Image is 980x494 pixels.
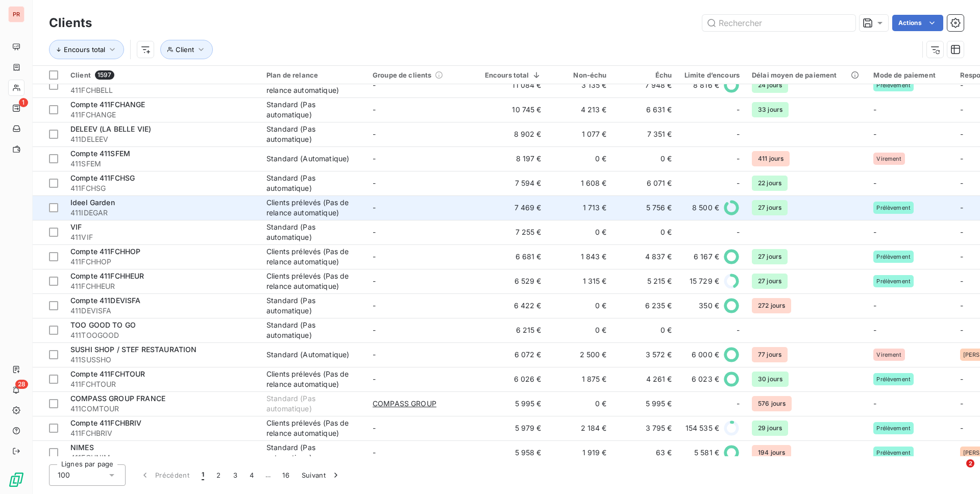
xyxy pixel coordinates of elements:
[548,367,613,391] td: 1 875 €
[876,376,911,382] span: Prélèvement
[873,228,876,236] span: -
[210,464,227,486] button: 2
[613,440,678,465] td: 63 €
[752,274,788,289] span: 27 jours
[873,301,876,310] span: -
[752,71,861,79] div: Délai moyen de paiement
[548,318,613,342] td: 0 €
[548,391,613,416] td: 0 €
[479,73,548,97] td: 11 084 €
[548,416,613,440] td: 2 184 €
[479,122,548,146] td: 8 902 €
[479,293,548,318] td: 6 422 €
[479,220,548,244] td: 7 255 €
[548,171,613,195] td: 1 608 €
[876,205,911,211] span: Prélèvement
[692,350,719,360] span: 6 000 €
[692,374,719,384] span: 6 023 €
[485,71,542,79] div: Encours total
[702,15,855,31] input: Rechercher
[479,97,548,122] td: 10 745 €
[266,124,360,144] div: Standard (Pas automatique)
[752,200,788,215] span: 27 jours
[70,247,140,256] span: Compte 411FCHHOP
[70,183,254,193] span: 411FCHSG
[70,271,144,280] span: Compte 411FCHHEUR
[752,445,791,460] span: 194 jours
[479,146,548,171] td: 8 197 €
[737,105,740,115] span: -
[373,252,376,261] span: -
[960,375,963,383] span: -
[876,254,911,260] span: Prélèvement
[548,440,613,465] td: 1 919 €
[479,244,548,269] td: 6 681 €
[945,459,970,484] iframe: Intercom live chat
[548,293,613,318] td: 0 €
[373,301,376,310] span: -
[613,220,678,244] td: 0 €
[694,448,719,458] span: 5 581 €
[70,85,254,95] span: 411FCHBELL
[613,244,678,269] td: 4 837 €
[693,80,719,90] span: 8 816 €
[296,464,347,486] button: Suivant
[243,464,260,486] button: 4
[479,440,548,465] td: 5 958 €
[752,78,788,93] span: 24 jours
[266,320,360,340] div: Standard (Pas automatique)
[373,424,376,432] span: -
[873,71,947,79] div: Mode de paiement
[70,369,145,378] span: Compte 411FCHTOUR
[752,298,791,313] span: 272 jours
[266,222,360,242] div: Standard (Pas automatique)
[70,379,254,389] span: 411FCHTOUR
[966,459,974,467] span: 2
[960,399,963,408] span: -
[690,276,719,286] span: 15 729 €
[70,345,197,354] span: SUSHI SHOP / STEF RESTAURATION
[479,342,548,367] td: 6 072 €
[70,159,254,169] span: 411SFEM
[613,293,678,318] td: 6 235 €
[70,355,254,365] span: 411SUSSHO
[960,179,963,187] span: -
[960,228,963,236] span: -
[373,277,376,285] span: -
[70,198,115,207] span: Ideel Garden
[960,424,963,432] span: -
[195,464,210,486] button: 1
[684,71,740,79] div: Limite d’encours
[373,375,376,383] span: -
[70,320,136,329] span: TOO GOOD TO GO
[479,171,548,195] td: 7 594 €
[95,70,114,80] span: 1597
[70,404,254,414] span: 411COMTOUR
[752,396,792,411] span: 576 jours
[373,130,376,138] span: -
[960,81,963,89] span: -
[70,453,254,463] span: 411FCHNIM
[694,252,719,262] span: 6 167 €
[613,73,678,97] td: 7 948 €
[373,228,376,236] span: -
[479,367,548,391] td: 6 026 €
[373,448,376,457] span: -
[70,125,151,133] span: DELEEV (LA BELLE VIE)
[266,295,360,316] div: Standard (Pas automatique)
[70,443,94,452] span: NIMES
[960,252,963,261] span: -
[266,271,360,291] div: Clients prélevés (Pas de relance automatique)
[752,102,789,117] span: 33 jours
[548,146,613,171] td: 0 €
[613,391,678,416] td: 5 995 €
[49,40,124,59] button: Encours total
[613,342,678,367] td: 3 572 €
[8,6,24,22] div: PR
[548,220,613,244] td: 0 €
[266,197,360,218] div: Clients prélevés (Pas de relance automatique)
[266,100,360,120] div: Standard (Pas automatique)
[548,122,613,146] td: 1 077 €
[70,100,145,109] span: Compte 411FCHANGE
[373,179,376,187] span: -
